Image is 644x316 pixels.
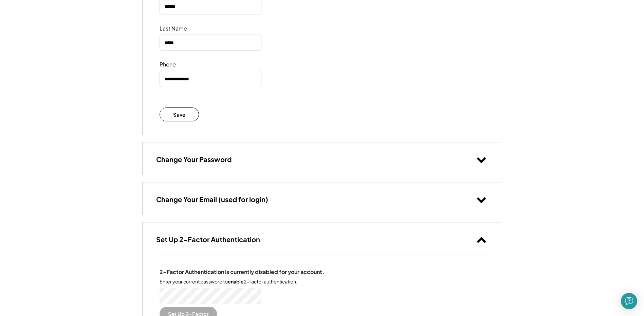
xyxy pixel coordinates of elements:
[160,278,297,285] div: Enter your current password to 2-factor authentication.
[160,107,199,121] button: Save
[160,25,227,32] div: Last Name
[156,235,260,244] h3: Set Up 2-Factor Authentication
[621,293,637,309] div: Open Intercom Messenger
[228,278,244,284] strong: enable
[160,269,324,276] div: 2-Factor Authentication is currently disabled for your account.
[160,61,227,68] div: Phone
[156,155,232,164] h3: Change Your Password
[156,195,268,204] h3: Change Your Email (used for login)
